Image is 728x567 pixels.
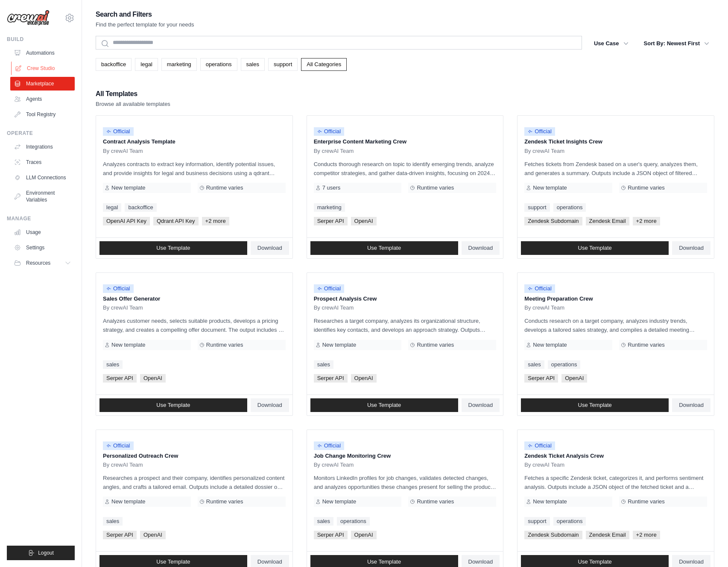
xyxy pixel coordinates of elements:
span: Zendesk Email [586,217,629,225]
h2: All Templates [96,88,170,100]
a: Agents [10,92,75,106]
a: Download [251,398,289,412]
a: Usage [10,225,75,239]
a: Download [672,398,710,412]
a: Use Template [521,398,669,412]
a: Download [462,241,500,255]
span: OpenAI [140,531,166,539]
span: New template [111,342,145,348]
span: Official [314,284,345,293]
a: marketing [314,203,345,212]
span: Qdrant API Key [153,217,199,225]
a: Crew Studio [11,61,76,75]
a: Automations [10,46,75,60]
span: Use Template [156,402,190,409]
span: OpenAI [561,374,587,383]
a: Tool Registry [10,108,75,121]
p: Meeting Preparation Crew [524,295,707,303]
p: Fetches tickets from Zendesk based on a user's query, analyzes them, and generates a summary. Out... [524,160,707,178]
a: operations [548,360,581,369]
span: Serper API [314,374,348,383]
span: Runtime varies [206,342,243,348]
span: Download [468,402,493,409]
p: Personalized Outreach Crew [103,452,286,460]
span: Serper API [524,374,558,383]
span: New template [533,184,567,191]
span: OpenAI [140,374,166,383]
a: Traces [10,155,75,169]
a: Integrations [10,140,75,154]
span: Official [314,127,345,136]
a: support [524,203,550,212]
p: Monitors LinkedIn profiles for job changes, validates detected changes, and analyzes opportunitie... [314,473,497,491]
span: Official [524,127,555,136]
span: OpenAI [351,217,377,225]
span: +2 more [633,217,660,225]
span: Serper API [103,374,137,383]
span: Use Template [367,402,401,409]
span: Download [257,558,282,565]
a: operations [553,517,586,526]
span: Use Template [156,245,190,251]
button: Use Case [589,36,634,51]
span: By crewAI Team [314,304,354,311]
a: LLM Connections [10,171,75,184]
div: Build [7,36,75,43]
span: Runtime varies [206,184,243,191]
button: Logout [7,546,75,560]
div: Manage [7,215,75,222]
div: Operate [7,130,75,137]
p: Zendesk Ticket Analysis Crew [524,452,707,460]
span: +2 more [202,217,229,225]
img: Logo [7,10,50,26]
span: By crewAI Team [524,304,564,311]
a: sales [314,517,333,526]
span: +2 more [633,531,660,539]
a: Download [251,241,289,255]
a: backoffice [125,203,156,212]
p: Prospect Analysis Crew [314,295,497,303]
span: OpenAI [351,531,377,539]
span: Zendesk Email [586,531,629,539]
span: Use Template [578,245,612,251]
a: Environment Variables [10,186,75,207]
a: sales [103,517,123,526]
span: Download [679,558,704,565]
a: sales [314,360,333,369]
span: Download [468,245,493,251]
span: New template [533,498,567,505]
span: New template [533,342,567,348]
span: Official [314,441,345,450]
a: support [524,517,550,526]
p: Zendesk Ticket Insights Crew [524,137,707,146]
span: New template [322,498,356,505]
a: backoffice [96,58,132,71]
span: Runtime varies [417,184,454,191]
span: Runtime varies [628,184,665,191]
span: Download [257,402,282,409]
p: Job Change Monitoring Crew [314,452,497,460]
p: Enterprise Content Marketing Crew [314,137,497,146]
span: Official [524,284,555,293]
span: New template [111,184,145,191]
p: Analyzes contracts to extract key information, identify potential issues, and provide insights fo... [103,160,286,178]
span: New template [322,342,356,348]
span: Serper API [314,531,348,539]
span: OpenAI API Key [103,217,150,225]
span: By crewAI Team [103,148,143,155]
a: Use Template [99,241,247,255]
a: sales [524,360,544,369]
a: sales [241,58,265,71]
p: Researches a prospect and their company, identifies personalized content angles, and crafts a tai... [103,473,286,491]
span: By crewAI Team [314,462,354,468]
span: Download [257,245,282,251]
p: Contract Analysis Template [103,137,286,146]
span: Resources [26,260,50,266]
span: Runtime varies [417,498,454,505]
p: Conducts thorough research on topic to identify emerging trends, analyze competitor strategies, a... [314,160,497,178]
a: Settings [10,241,75,254]
a: operations [337,517,370,526]
span: By crewAI Team [103,462,143,468]
h2: Search and Filters [96,9,194,20]
span: Use Template [156,558,190,565]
